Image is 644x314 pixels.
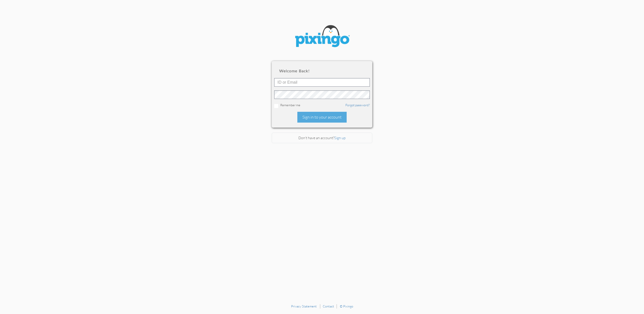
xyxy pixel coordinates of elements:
h2: Welcome back! [279,69,365,73]
div: Don't have an account? [272,133,372,143]
img: pixingo logo [292,23,352,51]
div: Remember me [274,103,370,108]
a: Forgot password? [345,103,370,107]
a: © Pixingo [340,304,353,308]
a: Contact [323,304,334,308]
a: Sign up [334,136,346,140]
a: Privacy Statement [291,304,317,308]
div: Sign in to your account [297,112,347,123]
input: ID or Email [274,78,370,87]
